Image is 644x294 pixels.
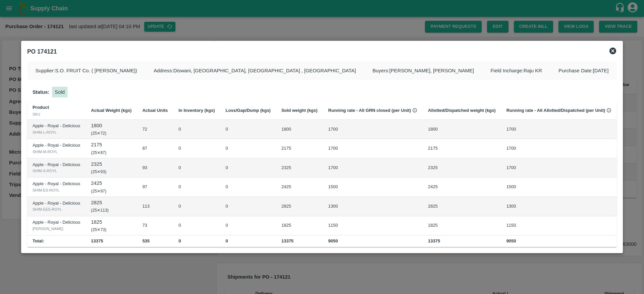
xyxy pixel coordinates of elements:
b: Status: [33,89,49,95]
div: SHIM-L-ROYL [33,129,80,135]
b: 9050 [328,238,338,243]
td: 1800 [276,120,323,139]
b: Product [33,105,49,110]
td: 1700 [501,120,617,139]
small: ( 25 ✕ 113 ) [91,208,109,213]
div: Supplier : S.O. FRUIT Co. ( [PERSON_NAME]) [27,62,146,80]
small: ( 25 ✕ 72 ) [91,131,106,136]
div: SHIM-ES-ROYL [33,187,80,193]
b: Loss/Gap/Dump (kgs) [226,108,271,113]
small: ( 25 ✕ 73 ) [91,227,106,232]
td: 1700 [323,120,423,139]
td: 2325 [423,158,501,177]
div: SHIM-EES-ROYL [33,206,80,212]
td: 1825 [423,216,501,235]
td: 1700 [323,139,423,158]
td: 1825 [276,216,323,235]
td: 2175 [276,139,323,158]
td: 73 [137,216,173,235]
b: 535 [142,238,150,243]
td: 0 [220,120,276,139]
b: 0 [178,238,181,243]
div: Buyers : [PERSON_NAME], [PERSON_NAME] [364,62,482,80]
td: 0 [173,120,220,139]
td: 0 [220,197,276,216]
b: Allotted/Dispatched weight (kgs) [428,108,496,113]
div: Address : Diswani, [GEOGRAPHIC_DATA], [GEOGRAPHIC_DATA] , [GEOGRAPHIC_DATA] [146,62,364,80]
td: 2175 [423,139,501,158]
td: 1700 [501,139,617,158]
b: Actual Weight (kgs) [91,108,131,113]
b: Actual Units [142,108,168,113]
td: 2425 [423,177,501,197]
td: 97 [137,177,173,197]
td: 0 [173,216,220,235]
td: Apple - Royal - Delicious [27,177,86,197]
td: 1150 [323,216,423,235]
div: SKU [33,111,80,117]
div: Purchase Date : [DATE] [550,62,617,80]
div: 2325 [91,160,131,168]
div: Field Incharge : Raju KR [482,62,550,80]
td: 113 [137,197,173,216]
td: Apple - Royal - Delicious [27,139,86,158]
b: 13375 [281,238,293,243]
td: 0 [220,139,276,158]
b: Total: [33,238,44,243]
div: 2825 [91,199,131,206]
td: 1300 [501,197,617,216]
td: Apple - Royal - Delicious [27,158,86,177]
td: 2825 [276,197,323,216]
td: 1800 [423,120,501,139]
td: Apple - Royal - Delicious [27,197,86,216]
b: In Inventory (kgs) [178,108,215,113]
b: Running rate - All Allotted/Dispatched (per Unit) [506,108,611,113]
small: ( 25 ✕ 93 ) [91,169,106,174]
b: Running rate - All GRN closed (per Unit) [328,108,418,113]
td: 0 [173,177,220,197]
div: [PERSON_NAME] [33,226,80,232]
td: 1150 [501,216,617,235]
b: 13375 [428,238,440,243]
div: SHIM-M-ROYL [33,149,80,155]
td: 1300 [323,197,423,216]
b: 9050 [506,238,516,243]
div: 2425 [91,179,131,187]
small: ( 25 ✕ 97 ) [91,189,106,194]
b: PO 174121 [27,48,57,55]
td: 2425 [276,177,323,197]
div: 1825 [91,218,131,226]
td: 1700 [323,158,423,177]
td: 0 [173,197,220,216]
td: Apple - Royal - Delicious [27,120,86,139]
td: 0 [220,158,276,177]
b: Sold weight (kgs) [281,108,318,113]
div: 1800 [91,122,131,129]
td: 72 [137,120,173,139]
td: 0 [173,158,220,177]
td: 2825 [423,197,501,216]
div: SHIM-S-ROYL [33,168,80,174]
td: 93 [137,158,173,177]
td: 87 [137,139,173,158]
td: 2325 [276,158,323,177]
td: 0 [220,216,276,235]
td: 1500 [501,177,617,197]
td: 0 [220,177,276,197]
span: Sold [52,87,67,97]
b: 0 [226,238,228,243]
small: ( 25 ✕ 87 ) [91,150,106,155]
td: 1700 [501,158,617,177]
td: 1500 [323,177,423,197]
td: 0 [173,139,220,158]
div: 2175 [91,141,131,148]
b: 13375 [91,238,103,243]
td: Apple - Royal - Delicious [27,216,86,235]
